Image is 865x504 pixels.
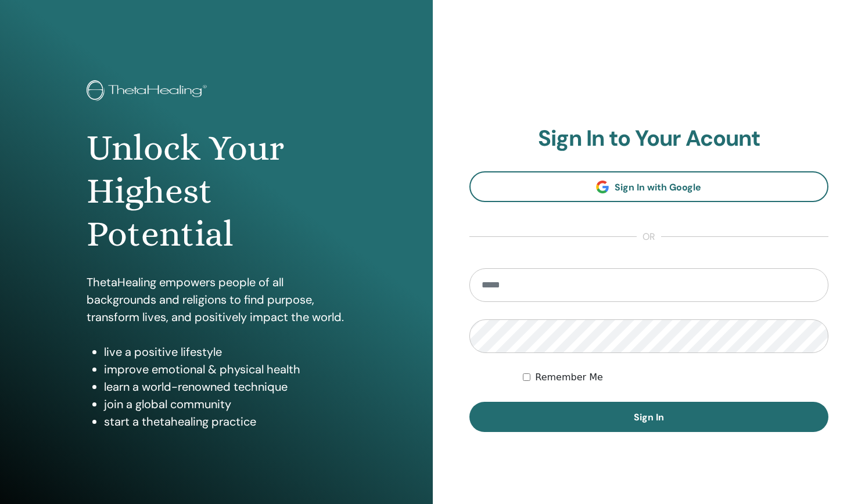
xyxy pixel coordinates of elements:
[469,171,829,202] a: Sign In with Google
[535,370,603,384] label: Remember Me
[637,230,661,244] span: or
[523,370,828,384] div: Keep me authenticated indefinitely or until I manually logout
[104,378,346,395] li: learn a world-renowned technique
[469,125,829,152] h2: Sign In to Your Acount
[469,402,829,432] button: Sign In
[104,361,346,378] li: improve emotional & physical health
[87,273,346,326] p: ThetaHealing empowers people of all backgrounds and religions to find purpose, transform lives, a...
[104,343,346,361] li: live a positive lifestyle
[634,411,664,423] span: Sign In
[87,127,346,256] h1: Unlock Your Highest Potential
[104,395,346,413] li: join a global community
[615,181,701,193] span: Sign In with Google
[104,413,346,430] li: start a thetahealing practice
